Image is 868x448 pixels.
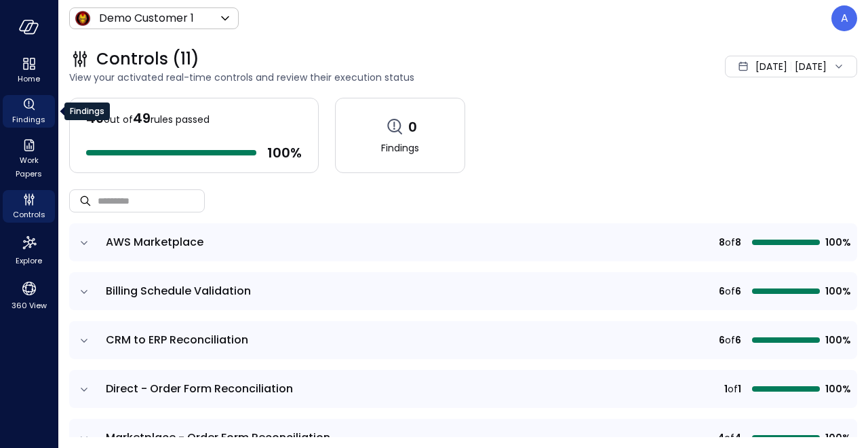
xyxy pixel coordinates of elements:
[133,109,151,128] span: 49
[16,254,42,267] span: Explore
[719,235,725,250] span: 8
[719,333,725,348] span: 6
[77,236,91,250] button: expand row
[106,381,293,396] span: Direct - Order Form Reconciliation
[77,432,91,445] button: expand row
[106,234,203,250] span: AWS Marketplace
[825,235,849,250] span: 100%
[825,430,849,445] span: 100%
[75,10,91,26] img: Icon
[717,430,724,445] span: 4
[267,144,302,162] span: 100 %
[725,235,735,250] span: of
[735,284,741,299] span: 6
[841,10,848,26] p: A
[99,10,194,26] p: Demo Customer 1
[3,54,55,87] div: Home
[3,95,55,128] div: Findings
[12,113,45,126] span: Findings
[64,102,110,120] div: Findings
[151,113,210,126] span: rules passed
[3,190,55,223] div: Controls
[104,113,133,126] span: out of
[728,381,738,396] span: of
[8,153,50,181] span: Work Papers
[408,118,417,136] span: 0
[735,333,741,348] span: 6
[12,299,47,312] span: 360 View
[725,333,735,348] span: of
[77,334,91,348] button: expand row
[3,136,55,182] div: Work Papers
[725,284,735,299] span: of
[13,208,45,221] span: Controls
[825,333,849,348] span: 100%
[335,98,465,173] a: 0Findings
[734,430,741,445] span: 4
[106,332,248,348] span: CRM to ERP Reconciliation
[735,235,741,250] span: 8
[3,231,55,269] div: Explore
[106,283,251,299] span: Billing Schedule Validation
[724,381,728,396] span: 1
[831,5,857,31] div: Ahikam
[77,383,91,396] button: expand row
[381,141,419,155] span: Findings
[825,381,849,396] span: 100%
[77,285,91,299] button: expand row
[724,430,734,445] span: of
[18,72,40,86] span: Home
[719,284,725,299] span: 6
[3,277,55,314] div: 360 View
[755,59,787,74] span: [DATE]
[96,48,199,70] span: Controls (11)
[106,430,330,445] span: Marketplace - Order Form Reconciliation
[738,381,741,396] span: 1
[69,70,564,85] span: View your activated real-time controls and review their execution status
[825,284,849,299] span: 100%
